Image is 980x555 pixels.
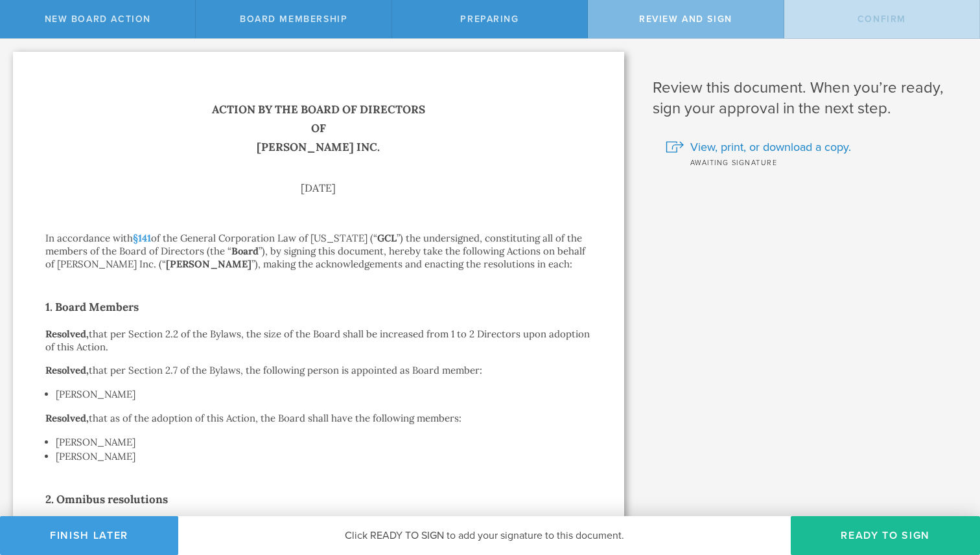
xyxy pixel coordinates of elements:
[345,529,624,542] span: Click READY TO SIGN to add your signature to this document.
[377,232,397,244] strong: GCL
[240,14,347,25] span: Board Membership
[56,435,592,449] li: [PERSON_NAME]
[166,258,251,270] strong: [PERSON_NAME]
[45,489,592,510] h2: 2. Omnibus resolutions
[639,14,732,25] span: Review and Sign
[45,364,592,377] p: that per Section 2.7 of the Bylaws, the following person is appointed as Board member:
[653,78,961,119] h1: Review this document. When you’re ready, sign your approval in the next step.
[231,245,259,257] strong: Board
[56,449,592,464] li: [PERSON_NAME]
[857,14,906,25] span: Confirm
[45,364,89,376] strong: Resolved,
[45,412,592,425] p: that as of the adoption of this Action, the Board shall have the following members:
[666,155,961,168] div: Awaiting signature
[45,183,592,193] div: [DATE]
[133,232,151,244] a: §141
[45,14,151,25] span: New Board Action
[45,412,89,424] strong: Resolved,
[45,328,592,354] p: that per Section 2.2 of the Bylaws, the size of the Board shall be increased from 1 to 2 Director...
[45,328,89,340] strong: Resolved,
[45,232,592,271] p: In accordance with of the General Corporation Law of [US_STATE] (“ ”) the undersigned, constituti...
[791,516,980,555] button: Ready to Sign
[690,139,851,155] span: View, print, or download a copy.
[45,297,592,317] h2: 1. Board Members
[460,14,519,25] span: Preparing
[56,387,592,402] li: [PERSON_NAME]
[45,100,592,157] h1: Action by the Board of Directors of [PERSON_NAME] Inc.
